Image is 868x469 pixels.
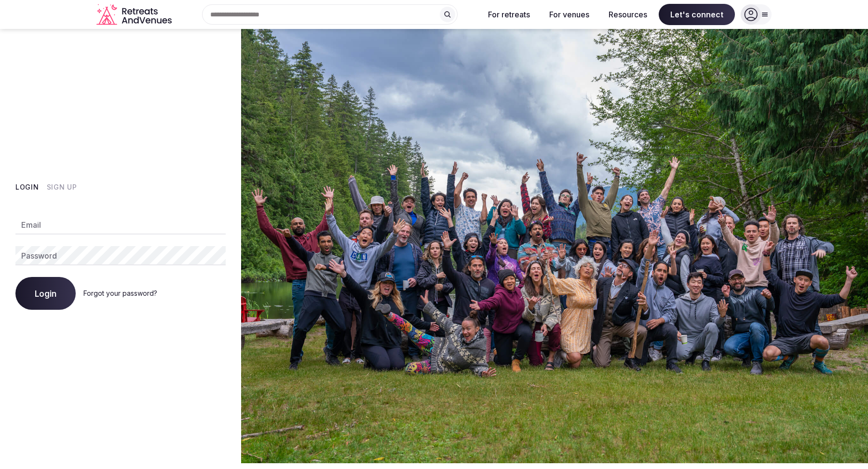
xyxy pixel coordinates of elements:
a: Visit the homepage [96,4,174,26]
button: For retreats [480,4,538,25]
button: For venues [542,4,597,25]
img: My Account Background [241,29,868,463]
button: Login [15,182,39,192]
a: Forgot your password? [83,289,157,297]
span: Login [35,289,56,298]
span: Let's connect [659,4,735,25]
button: Sign Up [47,182,77,192]
button: Login [15,277,76,310]
svg: Retreats and Venues company logo [96,4,174,26]
button: Resources [601,4,655,25]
